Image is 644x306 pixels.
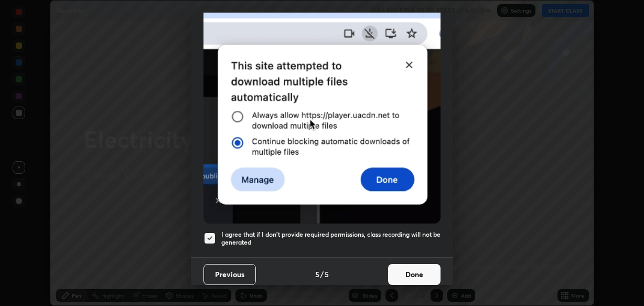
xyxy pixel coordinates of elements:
[221,230,441,247] h5: I agree that if I don't provide required permissions, class recording will not be generated
[388,264,441,285] button: Done
[325,269,329,280] h4: 5
[315,269,319,280] h4: 5
[320,269,324,280] h4: /
[203,264,256,285] button: Previous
